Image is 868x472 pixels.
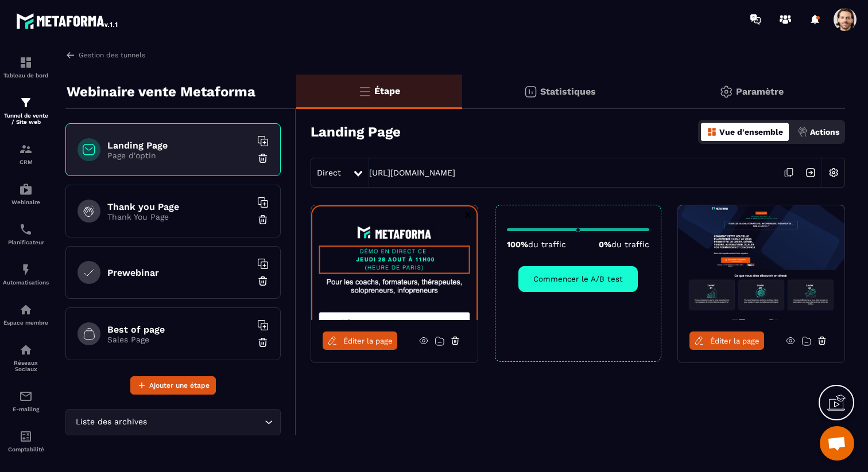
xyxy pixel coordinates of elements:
p: Actions [810,127,839,136]
p: Tableau de bord [3,72,49,79]
h6: Landing Page [107,140,251,151]
p: Tunnel de vente / Site web [3,112,49,125]
a: automationsautomationsWebinaire [3,174,49,214]
a: emailemailE-mailing [3,381,49,421]
button: Commencer le A/B test [518,266,638,292]
p: Webinaire [3,199,49,205]
img: logo [16,10,119,31]
p: 100% [507,240,566,249]
p: Automatisations [3,279,49,286]
a: schedulerschedulerPlanificateur [3,214,49,254]
p: Étape [374,85,400,96]
img: arrow [65,50,76,60]
img: trash [257,275,269,287]
img: formation [19,96,33,110]
img: automations [19,303,33,317]
img: email [19,389,33,403]
img: image [678,205,844,320]
p: CRM [3,159,49,165]
a: Ouvrir le chat [820,426,854,461]
img: social-network [19,343,33,357]
p: Statistiques [540,86,596,97]
p: Thank You Page [107,212,251,221]
h3: Landing Page [311,124,401,140]
p: Sales Page [107,335,251,344]
button: Ajouter une étape [130,376,216,395]
img: dashboard-orange.40269519.svg [707,127,717,137]
p: Paramètre [736,86,784,97]
a: Gestion des tunnels [65,50,145,60]
input: Search for option [149,416,262,428]
h6: Thank you Page [107,201,251,212]
img: stats.20deebd0.svg [524,85,537,99]
p: Page d'optin [107,151,251,160]
img: arrow-next.bcc2205e.svg [800,162,821,184]
a: Éditer la page [323,331,397,350]
img: trash [257,214,269,225]
h6: Best of page [107,324,251,335]
img: actions.d6e523a2.png [797,127,808,137]
div: Search for option [65,409,281,435]
img: image [311,205,478,320]
p: 0% [599,240,649,249]
a: automationsautomationsAutomatisations [3,254,49,294]
a: social-networksocial-networkRéseaux Sociaux [3,334,49,381]
a: formationformationCRM [3,134,49,174]
p: Webinaire vente Metaforma [67,80,255,103]
span: du traffic [528,240,566,249]
p: Espace membre [3,319,49,326]
span: Éditer la page [343,337,393,345]
a: accountantaccountantComptabilité [3,421,49,461]
span: Direct [317,168,341,177]
img: accountant [19,430,33,443]
p: E-mailing [3,406,49,412]
img: formation [19,56,33,69]
a: formationformationTableau de bord [3,47,49,87]
h6: Prewebinar [107,267,251,278]
p: Vue d'ensemble [719,127,783,136]
span: Liste des archives [73,416,149,428]
img: scheduler [19,223,33,236]
a: [URL][DOMAIN_NAME] [369,168,455,177]
img: trash [257,153,269,164]
p: Comptabilité [3,446,49,453]
img: bars-o.4a397970.svg [358,84,371,98]
a: automationsautomationsEspace membre [3,294,49,334]
p: Réseaux Sociaux [3,360,49,372]
span: Ajouter une étape [149,380,210,391]
a: formationformationTunnel de vente / Site web [3,87,49,134]
span: du traffic [611,240,649,249]
img: trash [257,337,269,348]
img: formation [19,142,33,156]
img: setting-w.858f3a88.svg [823,162,844,184]
img: setting-gr.5f69749f.svg [719,85,733,99]
a: Éditer la page [689,331,764,350]
p: Planificateur [3,239,49,245]
span: Éditer la page [710,337,759,345]
img: automations [19,263,33,276]
img: automations [19,182,33,196]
